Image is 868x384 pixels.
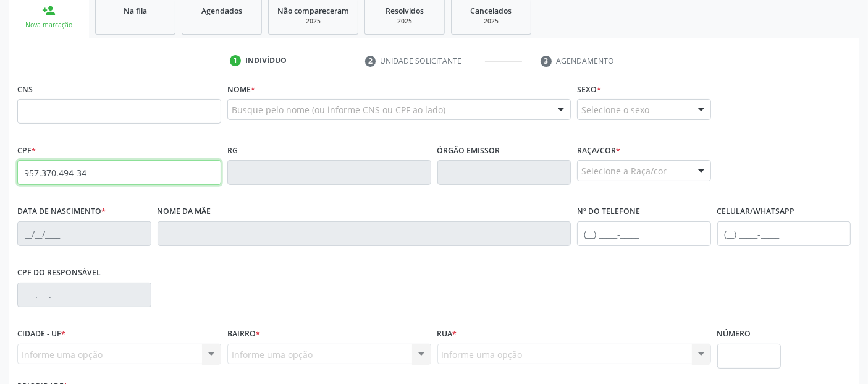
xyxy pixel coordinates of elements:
div: 2025 [374,17,436,26]
span: Não compareceram [277,6,349,16]
label: Bairro [227,325,260,344]
div: 2025 [277,17,349,26]
label: Nº do Telefone [577,202,640,221]
span: Na fila [124,6,147,16]
div: Indivíduo [245,55,287,66]
input: (__) _____-_____ [717,221,851,246]
span: Busque pelo nome (ou informe CNS ou CPF ao lado) [232,103,445,116]
label: CNS [17,80,33,99]
span: Selecione o sexo [581,103,649,116]
label: Data de nascimento [17,202,106,221]
label: Nome [227,80,255,99]
span: Resolvidos [386,6,424,16]
label: CPF do responsável [17,263,101,283]
div: 2025 [460,17,522,26]
label: CPF [17,141,36,160]
label: Nome da mãe [158,202,211,221]
div: 1 [230,55,241,66]
span: Cancelados [471,6,512,16]
label: Cidade - UF [17,325,65,344]
label: Número [717,325,751,344]
label: Rua [437,325,457,344]
label: Órgão emissor [437,141,500,160]
span: Selecione a Raça/cor [581,164,667,177]
label: Raça/cor [577,141,620,160]
label: RG [227,141,238,160]
input: (__) _____-_____ [577,221,711,246]
input: ___.___.___-__ [17,283,151,307]
span: Agendados [201,6,242,16]
div: Nova marcação [17,20,80,30]
label: Sexo [577,80,601,99]
label: Celular/WhatsApp [717,202,795,221]
input: __/__/____ [17,221,151,246]
div: person_add [42,4,56,17]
